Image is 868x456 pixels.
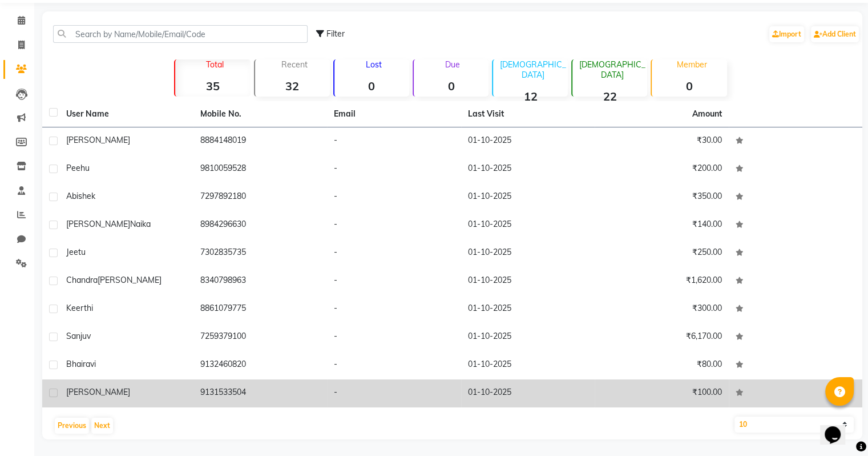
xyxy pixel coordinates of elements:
[461,351,595,379] td: 01-10-2025
[327,379,461,407] td: -
[327,183,461,211] td: -
[461,183,595,211] td: 01-10-2025
[461,295,595,323] td: 01-10-2025
[461,323,595,351] td: 01-10-2025
[66,163,90,173] span: Peehu
[769,26,804,42] a: Import
[461,239,595,267] td: 01-10-2025
[595,267,729,295] td: ₹1,620.00
[811,26,859,42] a: Add Client
[193,267,328,295] td: 8340798963
[66,387,130,397] span: [PERSON_NAME]
[685,101,729,127] th: Amount
[595,379,729,407] td: ₹100.00
[53,25,308,43] input: Search by Name/Mobile/Email/Code
[59,101,193,127] th: User Name
[595,323,729,351] td: ₹6,170.00
[595,295,729,323] td: ₹300.00
[334,79,409,93] strong: 0
[180,59,250,70] p: Total
[595,127,729,155] td: ₹30.00
[327,323,461,351] td: -
[98,275,162,285] span: [PERSON_NAME]
[461,101,595,127] th: Last Visit
[595,239,729,267] td: ₹250.00
[595,211,729,239] td: ₹140.00
[327,127,461,155] td: -
[461,267,595,295] td: 01-10-2025
[255,79,330,93] strong: 32
[260,59,330,70] p: Recent
[130,219,151,229] span: Naika
[327,267,461,295] td: -
[66,219,130,229] span: [PERSON_NAME]
[461,211,595,239] td: 01-10-2025
[193,379,328,407] td: 9131533504
[66,135,130,145] span: [PERSON_NAME]
[193,295,328,323] td: 8861079775
[461,127,595,155] td: 01-10-2025
[193,351,328,379] td: 9132460820
[327,155,461,183] td: -
[327,211,461,239] td: -
[498,59,568,80] p: [DEMOGRAPHIC_DATA]
[91,418,113,434] button: Next
[327,295,461,323] td: -
[493,89,568,103] strong: 12
[66,191,95,201] span: Abishek
[327,239,461,267] td: -
[175,79,250,93] strong: 35
[595,183,729,211] td: ₹350.00
[193,239,328,267] td: 7302835735
[326,29,345,39] span: Filter
[327,351,461,379] td: -
[339,59,409,70] p: Lost
[66,275,98,285] span: Chandra
[66,359,96,369] span: Bhairavi
[652,79,726,93] strong: 0
[461,155,595,183] td: 01-10-2025
[66,303,93,313] span: Keerthi
[414,79,488,93] strong: 0
[193,101,328,127] th: Mobile No.
[416,59,488,70] p: Due
[572,89,647,103] strong: 22
[193,211,328,239] td: 8984296630
[55,418,89,434] button: Previous
[66,331,91,341] span: Sanjuv
[595,351,729,379] td: ₹80.00
[193,183,328,211] td: 7297892180
[820,410,857,445] iframe: chat widget
[193,155,328,183] td: 9810059528
[327,101,461,127] th: Email
[461,379,595,407] td: 01-10-2025
[193,127,328,155] td: 8884148019
[595,155,729,183] td: ₹200.00
[577,59,647,80] p: [DEMOGRAPHIC_DATA]
[66,247,86,257] span: Jeetu
[193,323,328,351] td: 7259379100
[656,59,726,70] p: Member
